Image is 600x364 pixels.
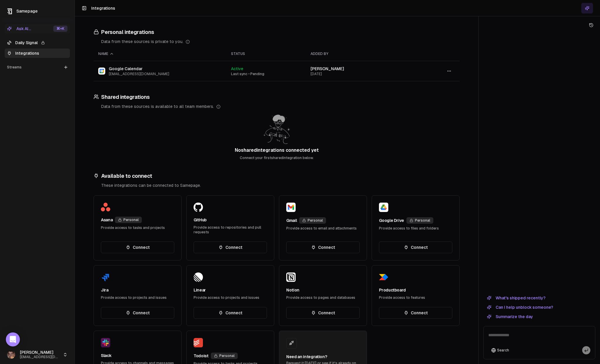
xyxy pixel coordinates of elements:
[286,287,299,293] div: Notion
[286,272,296,282] img: Notion
[231,51,301,56] div: Status
[94,28,460,36] h3: Personal integrations
[101,307,174,319] button: Connect
[379,241,452,253] button: Connect
[194,307,267,319] button: Connect
[101,353,111,358] div: Slack
[101,272,110,282] img: Jira
[101,203,110,211] img: Asana
[101,39,460,44] div: Data from these sources is private to you.
[101,338,110,347] img: Slack
[230,147,323,154] h2: No shared integrations connected yet
[101,217,113,223] div: Asana
[101,182,460,188] div: These integrations can be connected to Samepage.
[379,218,404,223] div: Google Drive
[311,51,407,56] div: Added by
[483,294,549,301] button: What's shipped recently?
[194,287,206,293] div: Linear
[109,72,169,76] span: [EMAIL_ADDRESS][DOMAIN_NAME]
[379,203,388,212] img: Google Drive
[194,295,267,300] div: Provide access to projects and issues
[194,203,203,212] img: GitHub
[194,272,203,282] img: Linear
[5,63,70,72] div: Streams
[311,72,407,76] div: [DATE]
[286,354,360,360] div: Need an integration?
[98,51,222,56] div: Name
[286,241,360,253] button: Connect
[5,49,70,58] a: Integrations
[488,346,512,354] button: Search
[483,304,557,311] button: Can I help unblock someone?
[101,241,174,253] button: Connect
[194,241,267,253] button: Connect
[16,9,38,13] span: Samepage
[20,355,61,359] span: [EMAIL_ADDRESS][DOMAIN_NAME]
[7,26,31,32] div: Ask AI...
[194,217,207,223] div: GitHub
[379,307,452,319] button: Connect
[379,272,388,282] img: Productboard
[101,103,460,109] div: Data from these sources is available to all team members.
[5,24,70,33] button: Ask AI...⌘+K
[299,217,326,224] div: Personal
[286,226,360,231] div: Provide access to email and attachments
[101,295,174,300] div: Provide access to projects and issues
[286,307,360,319] button: Connect
[286,295,360,300] div: Provide access to pages and databases
[194,353,208,359] div: Todoist
[231,72,301,76] div: Last sync • Pending
[379,287,406,293] div: Productboard
[53,25,68,32] div: ⌘ +K
[211,353,238,359] div: Personal
[94,172,460,180] h3: Available to connect
[230,156,323,160] p: Connect your first shared integration below.
[91,5,115,11] h1: Integrations
[379,226,452,231] div: Provide access to files and folders
[5,38,70,47] a: Daily Signal
[101,287,108,293] div: Jira
[483,313,537,320] button: Summarize the day
[115,217,142,223] div: Personal
[311,66,344,71] span: [PERSON_NAME]
[109,66,169,72] span: Google Calendar
[5,348,70,362] button: [PERSON_NAME][EMAIL_ADDRESS][DOMAIN_NAME]
[406,217,433,224] div: Personal
[194,225,267,234] div: Provide access to repositories and pull requests
[194,338,203,347] img: Todoist
[98,68,105,75] img: Google Calendar
[379,295,452,300] div: Provide access to features
[7,351,15,359] img: _image
[20,350,61,355] span: [PERSON_NAME]
[286,203,296,212] img: Gmail
[231,66,243,71] span: Active
[94,93,460,101] h3: Shared integrations
[6,332,20,346] div: Open Intercom Messenger
[286,218,297,223] div: Gmail
[101,225,174,230] div: Provide access to tasks and projects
